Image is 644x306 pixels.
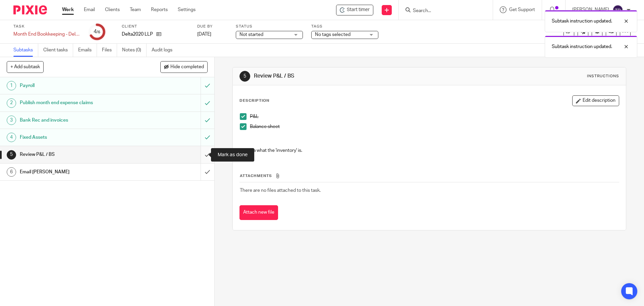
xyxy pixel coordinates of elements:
[43,44,73,57] a: Client tasks
[20,98,136,108] h1: Publish month end expense claims
[20,167,136,177] h1: Email [PERSON_NAME]
[612,5,623,15] img: svg%3E
[160,61,208,73] button: Hide completed
[122,44,147,57] a: Notes (0)
[250,113,619,120] p: P&L
[552,18,612,25] p: Subtask instruction updated.
[102,44,117,57] a: Files
[240,188,321,193] span: There are no files attached to this task.
[122,31,153,38] p: Delta2020 LLP
[20,132,136,142] h1: Fixed Assets
[13,44,38,57] a: Subtasks
[152,44,177,57] a: Audit logs
[130,6,141,13] a: Team
[122,24,189,29] label: Client
[20,115,136,125] h1: Bank Rec and invoices
[7,116,16,125] div: 3
[170,64,204,70] span: Hide completed
[197,32,211,37] span: [DATE]
[7,133,16,142] div: 4
[178,6,196,13] a: Settings
[311,24,378,29] label: Tags
[239,71,250,82] div: 5
[336,5,373,15] div: Delta2020 LLP - Month End Bookkeeping - Delta 2020
[151,6,168,13] a: Reports
[239,205,278,220] button: Attach new file
[7,167,16,177] div: 6
[315,32,351,37] span: No tags selected
[97,30,100,34] small: /6
[7,81,16,90] div: 1
[552,43,612,50] p: Subtask instruction updated.
[105,6,120,13] a: Clients
[7,150,16,160] div: 5
[13,31,80,38] div: Month End Bookkeeping - Delta 2020
[20,81,136,91] h1: Payroll
[20,149,136,160] h1: Review P&L / BS
[572,95,619,106] button: Edit description
[13,5,47,14] img: Pixie
[236,24,303,29] label: Status
[254,73,444,80] h1: Review P&L / BS
[13,24,80,29] label: Task
[239,98,269,103] p: Description
[84,6,95,13] a: Email
[197,24,227,29] label: Due by
[78,44,97,57] a: Emails
[250,123,619,130] p: Balance sheet
[7,61,44,73] button: + Add subtask
[62,6,74,13] a: Work
[7,98,16,108] div: 2
[240,147,619,154] p: No idea what the 'inventory' is.
[240,174,272,178] span: Attachments
[587,74,619,79] div: Instructions
[94,28,100,36] div: 4
[239,32,263,37] span: Not started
